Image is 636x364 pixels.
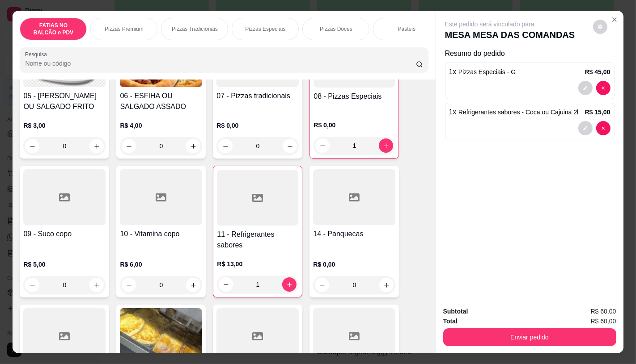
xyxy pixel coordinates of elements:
[458,109,578,116] span: Refrigerantes sabores - Coca ou Cajuina 2l
[216,121,299,130] p: R$ 0,00
[445,20,575,29] p: Este pedido será vinculado para
[443,308,468,315] strong: Subtotal
[25,139,39,153] button: decrease-product-quantity
[458,68,516,75] span: Pizzas Especiais - G
[313,229,395,239] h4: 14 - Panquecas
[25,50,50,58] label: Pesquisa
[120,229,202,239] h4: 10 - Vitamina copo
[596,81,611,95] button: decrease-product-quantity
[591,306,616,316] span: R$ 60,00
[217,229,298,251] h4: 11 - Refrigerantes sabores
[593,20,607,34] button: decrease-product-quantity
[23,260,106,269] p: R$ 5,00
[314,91,395,102] h4: 08 - Pizzas Especiais
[591,316,616,326] span: R$ 60,00
[578,121,593,135] button: decrease-product-quantity
[443,328,616,346] button: Enviar pedido
[245,25,285,33] p: Pizzas Especiais
[320,25,352,33] p: Pizzas Doces
[120,260,202,269] p: R$ 6,00
[23,229,106,239] h4: 09 - Suco copo
[585,67,611,76] p: R$ 45,00
[25,59,416,68] input: Pesquisa
[313,260,395,269] p: R$ 0,00
[172,25,218,33] p: Pizzas Tradicionais
[398,25,416,33] p: Pastéis
[23,91,106,112] h4: 05 - [PERSON_NAME] OU SALGADO FRITO
[23,121,106,130] p: R$ 3,00
[443,318,458,325] strong: Total
[449,107,579,117] p: 1 x
[105,25,144,33] p: Pizzas Premium
[120,91,202,112] h4: 06 - ESFIHA OU SALGADO ASSADO
[449,67,516,77] p: 1 x
[596,121,611,135] button: decrease-product-quantity
[27,22,79,36] p: FATIAS NO BALCÃO e PDV
[314,121,395,130] p: R$ 0,00
[120,121,202,130] p: R$ 4,00
[578,81,593,95] button: decrease-product-quantity
[607,13,622,27] button: Close
[217,259,298,268] p: R$ 13,00
[89,139,104,153] button: increase-product-quantity
[216,91,299,101] h4: 07 - Pizzas tradicionais
[120,308,202,364] img: product-image
[445,48,615,59] p: Resumo do pedido
[445,29,575,41] p: MESA MESA DAS COMANDAS
[585,108,611,117] p: R$ 15,00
